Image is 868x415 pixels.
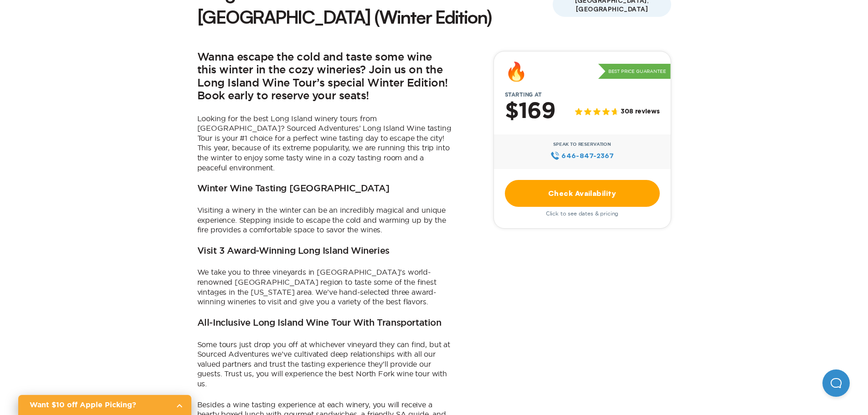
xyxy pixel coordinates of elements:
p: We take you to three vineyards in [GEOGRAPHIC_DATA]’s world-renowned [GEOGRAPHIC_DATA] region to ... [197,267,452,307]
iframe: Help Scout Beacon - Open [822,369,850,397]
h2: Wanna escape the cold and taste some wine this winter in the cozy wineries? Join us on the Long I... [197,51,452,103]
span: Starting at [494,92,553,98]
span: 646‍-847‍-2367 [561,151,614,161]
p: Some tours just drop you off at whichever vineyard they can find, but at Sourced Adventures we’ve... [197,340,452,389]
h3: All-Inclusive Long Island Wine Tour With Transportation [197,318,442,329]
span: 308 reviews [621,108,659,116]
h3: Winter Wine Tasting [GEOGRAPHIC_DATA] [197,184,390,195]
p: Visiting a winery in the winter can be an incredibly magical and unique experience. Stepping insi... [197,205,452,235]
span: Click to see dates & pricing [546,210,619,217]
a: 646‍-847‍-2367 [550,151,614,161]
span: Speak to Reservation [553,142,611,147]
h2: $169 [505,100,555,123]
p: Best Price Guarantee [598,64,671,79]
div: 🔥 [505,62,528,81]
p: Looking for the best Long Island winery tours from [GEOGRAPHIC_DATA]? Sourced Adventures’ Long Is... [197,114,452,173]
h2: Want $10 off Apple Picking? [30,400,169,410]
a: Check Availability [505,180,660,207]
a: Want $10 off Apple Picking? [18,395,191,415]
h3: Visit 3 Award-Winning Long Island Wineries [197,246,390,257]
